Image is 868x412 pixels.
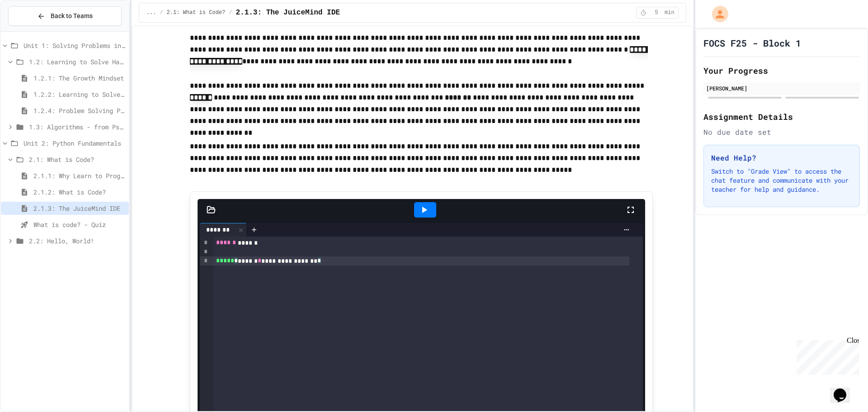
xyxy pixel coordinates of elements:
span: 1.2.2: Learning to Solve Hard Problems [33,90,125,99]
span: / [160,9,163,16]
iframe: chat widget [793,336,859,375]
div: Chat with us now!Close [4,4,62,57]
span: 1.2.1: The Growth Mindset [33,73,125,83]
span: 2.1.3: The JuiceMind IDE [236,7,340,18]
span: 5 [649,9,664,16]
h1: FOCS F25 - Block 1 [703,37,801,49]
div: [PERSON_NAME] [706,84,857,92]
span: 2.1.1: Why Learn to Program? [33,171,125,180]
h2: Assignment Details [703,110,860,123]
span: 2.1: What is Code? [29,155,125,164]
div: My Account [703,4,731,24]
span: 2.1.3: The JuiceMind IDE [33,204,125,213]
span: Unit 2: Python Fundamentals [24,138,125,148]
button: Back to Teams [8,6,122,26]
span: ... [146,9,156,16]
h3: Need Help? [711,152,852,163]
div: No due date set [703,127,860,137]
span: / [229,9,232,16]
span: 1.2.4: Problem Solving Practice [33,106,125,115]
span: What is code? - Quiz [33,220,125,229]
span: 1.2: Learning to Solve Hard Problems [29,57,125,66]
span: Unit 1: Solving Problems in Computer Science [24,41,125,50]
span: 2.1: What is Code? [167,9,226,16]
span: 2.1.2: What is Code? [33,187,125,197]
h2: Your Progress [703,64,860,77]
span: min [665,9,675,16]
span: 2.2: Hello, World! [29,236,125,246]
iframe: chat widget [830,376,859,403]
span: 1.3: Algorithms - from Pseudocode to Flowcharts [29,122,125,132]
p: Switch to "Grade View" to access the chat feature and communicate with your teacher for help and ... [711,167,852,194]
span: Back to Teams [51,11,93,21]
